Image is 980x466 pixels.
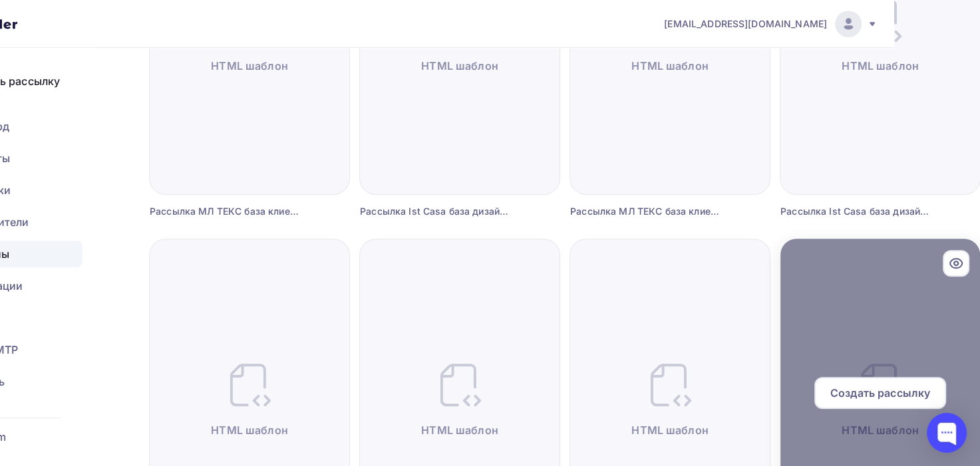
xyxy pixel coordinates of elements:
[211,58,288,74] span: HTML шаблон
[421,422,498,438] span: HTML шаблон
[631,58,709,74] span: HTML шаблон
[664,11,878,37] a: [EMAIL_ADDRESS][DOMAIN_NAME]
[421,58,498,74] span: HTML шаблон
[780,205,930,218] div: Рассылка Ist Casa база дизайнеров Часть 2
[150,205,299,218] div: Рассылка МЛ ТЕКС база клиентская распродажа МФ 5
[664,17,827,31] span: [EMAIL_ADDRESS][DOMAIN_NAME]
[570,205,720,218] div: Рассылка МЛ ТЕКС база клиентская распродажа МФ 4
[360,205,510,218] div: Рассылка Ist Casa база дизайнеров Часть 3
[842,58,919,74] span: HTML шаблон
[631,422,709,438] span: HTML шаблон
[830,385,930,401] span: Создать рассылку
[211,422,288,438] span: HTML шаблон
